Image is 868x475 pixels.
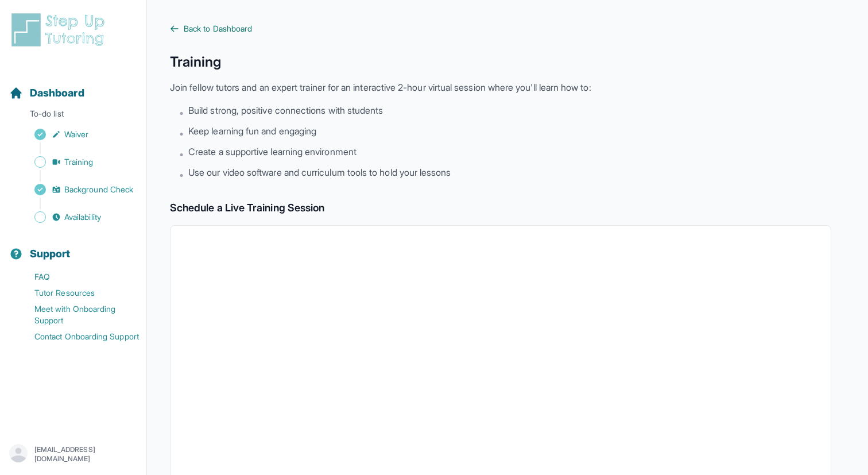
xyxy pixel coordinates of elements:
[170,80,831,94] p: Join fellow tutors and an expert trainer for an interactive 2-hour virtual session where you'll l...
[9,285,146,301] a: Tutor Resources
[188,103,383,117] span: Build strong, positive connections with students
[179,126,184,140] span: •
[188,145,356,159] span: Create a supportive learning environment
[9,11,111,48] img: logo
[179,147,184,161] span: •
[188,124,316,138] span: Keep learning fun and engaging
[9,329,146,345] a: Contact Onboarding Support
[179,168,184,181] span: •
[34,445,137,464] p: [EMAIL_ADDRESS][DOMAIN_NAME]
[5,227,142,267] button: Support
[64,184,133,195] span: Background Check
[170,53,831,71] h1: Training
[9,444,137,465] button: [EMAIL_ADDRESS][DOMAIN_NAME]
[9,85,84,101] a: Dashboard
[179,106,184,119] span: •
[9,181,146,198] a: Background Check
[188,165,451,179] span: Use our video software and curriculum tools to hold your lessons
[9,126,146,142] a: Waiver
[170,200,831,216] h2: Schedule a Live Training Session
[30,85,84,101] span: Dashboard
[64,211,101,223] span: Availability
[184,23,252,34] span: Back to Dashboard
[5,67,142,106] button: Dashboard
[9,301,146,329] a: Meet with Onboarding Support
[9,154,146,170] a: Training
[5,108,142,124] p: To-do list
[30,246,71,262] span: Support
[170,23,831,34] a: Back to Dashboard
[64,156,94,168] span: Training
[64,129,88,140] span: Waiver
[9,269,146,285] a: FAQ
[9,209,146,225] a: Availability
